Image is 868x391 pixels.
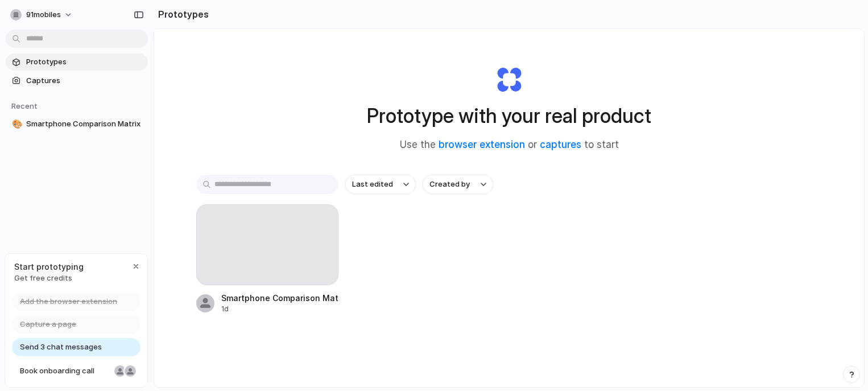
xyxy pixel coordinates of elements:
[6,6,78,24] button: 91mobiles
[439,139,525,150] a: browser extension
[14,273,84,284] span: Get free credits
[6,116,148,133] a: 🎨Smartphone Comparison Matrix
[400,138,619,153] span: Use the or to start
[20,341,102,353] span: Send 3 chat messages
[12,118,20,131] div: 🎨
[352,179,393,190] span: Last edited
[113,364,127,378] div: Nicole Kubica
[196,204,338,314] a: Smartphone Comparison Matrix1d
[26,118,143,130] span: Smartphone Comparison Matrix
[123,364,137,378] div: Christian Iacullo
[367,101,651,131] h1: Prototype with your real product
[20,365,110,377] span: Book onboarding call
[429,179,470,190] span: Created by
[11,101,38,110] span: Recent
[26,56,143,68] span: Prototypes
[423,175,493,194] button: Created by
[221,292,338,304] div: Smartphone Comparison Matrix
[345,175,416,194] button: Last edited
[14,261,84,273] span: Start prototyping
[540,139,581,150] a: captures
[26,75,143,87] span: Captures
[20,296,117,307] span: Add the browser extension
[12,362,140,380] a: Book onboarding call
[6,53,148,71] a: Prototypes
[20,319,76,330] span: Capture a page
[10,118,22,130] button: 🎨
[221,304,338,314] div: 1d
[26,9,61,20] span: 91mobiles
[154,7,209,21] h2: Prototypes
[6,72,148,89] a: Captures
